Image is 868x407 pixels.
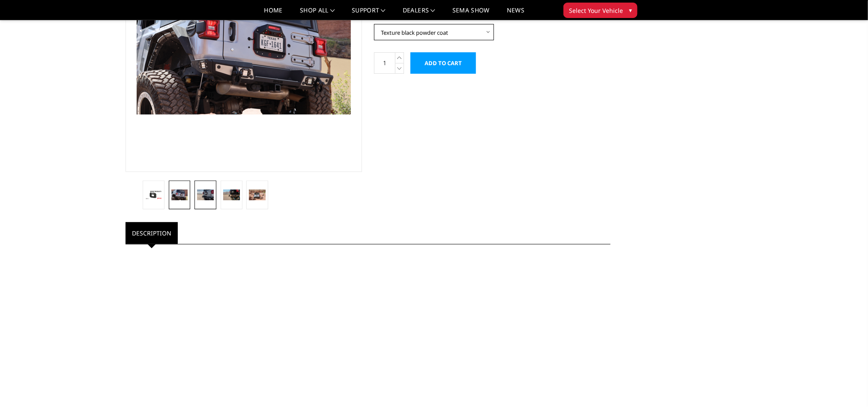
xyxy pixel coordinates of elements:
[249,190,266,201] img: Jeep JL Spare Tire Delete
[223,190,240,201] img: Jeep JL Spare Tire Delete
[126,222,178,244] a: Description
[197,190,214,201] img: Jeep JL Spare Tire Delete
[563,3,638,18] button: Select Your Vehicle
[264,7,283,20] a: Home
[171,190,188,201] img: Jeep JL Spare Tire Delete
[145,190,162,200] img: Jeep JL Spare Tire Delete
[507,7,524,20] a: News
[569,6,623,15] span: Select Your Vehicle
[403,7,435,20] a: Dealers
[300,7,335,20] a: shop all
[410,52,476,74] input: Add to Cart
[629,6,632,15] span: ▾
[452,7,490,20] a: SEMA Show
[352,7,386,20] a: Support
